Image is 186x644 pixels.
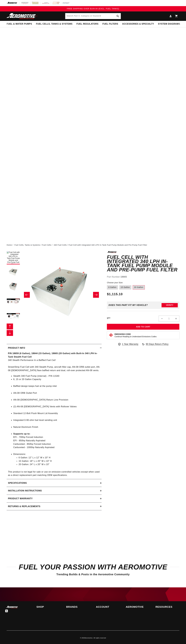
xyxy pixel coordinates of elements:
[133,285,145,290] label: 20 Gallon
[7,330,13,336] button: Slide right
[114,333,131,335] strong: Emissions Code
[107,324,179,330] button: Add to Cart
[56,573,130,576] span: Trending Builds & Posts in the Aeromotive Community
[100,21,120,27] summary: Fuel Filters
[107,255,179,272] h1: Fuel Cell with Integrated 340 LPH In-Tank Fuel Pump Module and Pre-Pump Fuel Filter
[156,21,182,27] summary: System Diagrams
[94,637,106,639] small: All rights reserved
[8,481,27,485] h2: Specifications
[36,606,60,608] summary: Shop
[76,23,98,25] span: Fuel Regulators
[7,564,179,570] h2: Fuel Your Passion with Aeromotive
[13,384,100,391] li: Baffled design keeps fuel at the pump inlet
[7,295,20,308] button: Load image 4 in gallery view
[120,21,156,27] summary: Accessories & Specialty
[93,292,99,298] button: Slide right
[69,244,147,246] li: Fuel Cell with Integrated 340 LPH In-Tank Fuel Pump Module and Pre-Pump Fuel Filter
[42,244,53,246] li: Fuel Cells
[7,244,179,246] nav: breadcrumbs
[7,344,102,352] summary: Product Info
[7,280,20,294] button: Load image 3 in gallery view
[107,292,123,297] span: $1,115.10
[13,452,100,466] li: Dimensions:
[13,418,100,425] li: Integrated 0-90-ohm fuel level sending unit
[8,470,100,477] p: This product is not legal for sale or use on emission-controlled vehicles except when used as a d...
[8,346,25,350] h2: Product Info
[13,398,100,405] li: AN-08 [DEMOGRAPHIC_DATA] Return Line Provision
[119,285,131,290] label: 15 Gallon
[126,606,150,608] summary: Aeromotive
[108,304,148,306] div: Does This part fit My vehicle?
[66,606,90,608] summary: Brands
[5,21,34,27] summary: Fuel & Water Pumps
[107,275,179,279] div: Part Number:
[96,606,120,608] summary: Account
[146,342,169,349] span: 90 Days Return Policy
[34,21,74,27] summary: Fuel Cells, Tanks & Systems
[24,292,30,298] button: Slide left
[7,487,102,495] summary: Installation Instructions
[7,324,13,329] button: Slide left
[114,335,156,338] p: Continue Reading to Understand Emissions Codes
[122,23,154,25] span: Accessories & Specialty
[13,433,30,435] strong: Supports up to:
[7,251,20,264] button: Load image 1 in gallery view
[156,606,179,608] summary: Resources
[36,23,72,25] span: Fuel Cells, Tanks & Systems
[74,21,100,27] summary: Fuel Regulators
[158,23,180,25] span: System Diagrams
[102,23,118,25] span: Fuel Filters
[13,412,100,418] li: Standard 12-Bolt Flush Mount Lid Assembly
[13,391,100,398] li: AN-08 ORB Outlet Port
[19,463,100,466] li: 20 Gallon: 24" L x 20" W x 10"
[8,497,33,500] h2: Product warranty
[65,13,121,19] input: Search Part #, Category or Keyword
[107,281,123,284] legend: Choose your Size:
[7,310,20,323] button: Load image 5 in gallery view
[6,606,19,608] img: Aeromotive
[8,489,42,492] h2: Installation Instructions
[107,317,110,319] label: QTY
[13,425,100,432] li: Natural Aluminum Finish
[13,378,100,384] li: 6, 15 or 20 Gallon Capacity
[109,333,113,337] img: Emissions code
[142,342,169,349] a: 90 Days Return Policy
[114,333,156,338] button: Emissions CodeContinue Reading to Understand Emissions Codes
[7,479,102,487] summary: Specifications
[118,342,138,346] a: 1 Year Warranty
[107,285,118,290] label: 6 Gallon
[7,244,12,246] a: Home
[7,503,102,510] summary: Returns & replacements
[14,244,42,246] li: Fuel Cells, Tanks & Systems
[7,495,102,502] summary: Product warranty
[121,276,127,278] strong: 18665
[7,23,32,25] span: Fuel & Water Pumps
[8,505,40,508] h2: Returns & replacements
[13,374,100,378] li: Stealth 340 Fuel Pump (internal) - P/N 11540
[80,637,93,639] small: © 2025 .
[8,352,100,372] p: Street/Strip Fuel Cell with 340 Stealth Pump, aircraft filler cap, AN-08 ORB outlet port, AN-08 [...
[7,266,20,279] button: Load image 2 in gallery view
[162,303,178,307] button: Verify
[122,342,138,346] span: 1 Year Warranty
[67,8,119,10] span: FREE SHIPPING OVER $109.00 (EXCL. FUEL TANKS)
[13,432,100,453] li: EFI - 700hp Forced Induction EFI - 850hp Naturally Aspirated Carbureted - 850hp Forced Induction ...
[7,251,102,339] media-gallery: Gallery Viewer
[19,456,100,459] li: 6 Gallon: 12" L x 12" W x 10" H
[115,13,121,19] button: Search Part #, Category or Keyword
[6,13,39,19] img: Aeromotive
[8,352,97,358] strong: P/N 18659 (6 Gallon), 18644 (15 Gallon), 18665 (20 Gallon) with Built-In 340 LPH In-Tank Stealth ...
[13,405,100,412] li: (2) AN-08 [DEMOGRAPHIC_DATA] Vents with Rollover Valves
[54,244,67,246] a: 340 Fuel Cells
[19,459,100,463] li: 15 Gallon: 18" L x 20" W x 10" H
[8,359,56,361] em: 340 Stealth Performance In a Baffled Fuel Cell
[85,637,93,639] a: Aeromotive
